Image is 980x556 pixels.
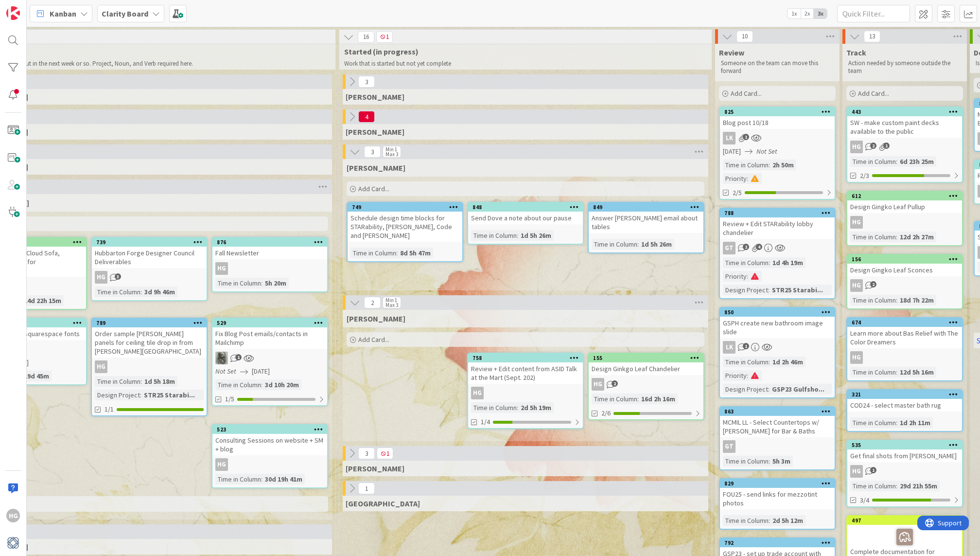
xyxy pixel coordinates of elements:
div: PA [212,352,327,364]
span: : [896,417,897,428]
span: Philip [346,464,404,473]
div: 739Hubbarton Forge Designer Council Deliverables [92,238,207,268]
div: Max 3 [385,303,398,307]
div: GT [723,440,735,453]
div: 749 [352,204,462,211]
img: Visit kanbanzone.com [6,6,20,20]
div: 497 [852,517,962,524]
span: : [896,481,897,491]
div: 739 [92,238,207,247]
span: Review [719,48,744,57]
div: 792 [724,539,835,546]
div: 443 [847,108,962,116]
span: 2 [364,297,381,308]
div: Consulting Sessions on website + SM + blog [212,434,327,455]
span: 2 [870,281,876,287]
div: Priority [723,173,747,184]
div: 529 [212,319,327,327]
span: Add Card... [358,184,389,193]
div: 612 [847,192,962,200]
span: : [896,367,897,377]
div: HG [850,279,863,292]
div: GSP23 Gulfsho... [770,384,827,395]
div: 529 [217,320,327,326]
div: STR25 Starabi... [141,390,197,400]
span: 1 [235,354,242,360]
div: 12d 5h 16m [897,367,936,377]
span: 1 [358,483,375,494]
div: 443 [852,108,962,115]
div: 825 [724,108,835,115]
div: 523 [212,425,327,434]
div: 443SW - make custom paint decks available to the public [847,108,962,138]
div: Design Project [723,384,768,395]
div: Fix Blog Post emails/contacts in Mailchimp [212,327,327,349]
span: : [769,456,770,466]
div: 29d 21h 55m [897,481,940,491]
span: : [140,376,142,387]
div: 523 [217,426,327,433]
div: 789 [92,319,207,327]
p: Action needed by someone outside the team [848,59,961,75]
div: 612Design Gingko Leaf Pullup [847,192,962,213]
div: Order sample [PERSON_NAME] panels for ceiling tile drop in from [PERSON_NAME][GEOGRAPHIC_DATA] [92,327,207,358]
div: 5h 3m [770,456,793,466]
div: HG [847,465,962,478]
div: 156Design Gingko Leaf Sconces [847,255,962,276]
span: 1/4 [481,417,490,427]
div: 1d 5h 18m [142,376,177,387]
div: Time in Column [723,515,769,526]
div: HG [95,360,107,373]
span: Lisa T. [346,127,404,137]
div: 321COD24 - select master bath rug [847,390,962,412]
span: : [261,278,262,288]
div: 789 [96,320,207,326]
div: Time in Column [723,257,769,268]
p: Work that is started but not yet complete [344,60,700,68]
div: GT [720,440,835,453]
div: HG [850,216,863,229]
div: HG [215,458,228,471]
span: : [769,515,770,526]
div: 3d 9h 46m [142,287,177,297]
div: 829FOU25 - send links for mezzotint photos [720,479,835,509]
span: Add Card... [731,89,762,98]
div: Time in Column [350,248,396,258]
span: : [261,379,262,390]
span: : [768,285,770,295]
div: 156 [847,255,962,264]
span: : [769,257,770,268]
div: Time in Column [471,402,517,413]
div: 850GSPH create new bathroom image slide [720,308,835,338]
span: 13 [864,31,880,42]
span: : [769,160,770,170]
div: Time in Column [592,239,637,250]
div: HG [468,387,583,399]
div: Design Project [723,285,768,295]
div: 749Schedule design time blocks for STARability, [PERSON_NAME], Code and [PERSON_NAME] [348,203,462,242]
div: FOU25 - send links for mezzotint photos [720,488,835,509]
span: 3 [358,76,375,88]
span: : [140,287,142,297]
div: 3d 10h 20m [262,379,301,390]
div: Design Gingko Leaf Sconces [847,264,962,276]
div: LK [723,341,735,354]
div: HG [6,509,20,522]
div: 6d 23h 25m [897,156,936,167]
div: 849 [593,204,703,211]
div: HG [850,351,863,364]
div: 863 [720,407,835,416]
span: 1 [870,467,876,473]
span: : [637,239,639,250]
div: Schedule design time blocks for STARability, [PERSON_NAME], Code and [PERSON_NAME] [348,212,462,242]
span: : [517,402,518,413]
span: 10 [736,31,753,42]
span: : [396,248,398,258]
span: [DATE] [252,366,270,377]
div: HG [471,387,484,399]
div: LK [720,341,835,354]
div: 876 [217,239,327,246]
span: : [747,271,748,282]
span: Track [846,48,866,57]
div: 5h 20m [262,278,289,288]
